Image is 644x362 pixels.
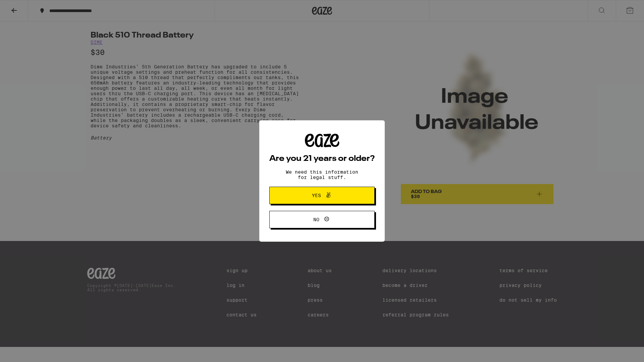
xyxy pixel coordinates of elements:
[269,187,375,204] button: Yes
[280,169,364,180] p: We need this information for legal stuff.
[312,193,321,198] span: Yes
[269,211,375,228] button: No
[269,155,375,163] h2: Are you 21 years or older?
[313,217,319,222] span: No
